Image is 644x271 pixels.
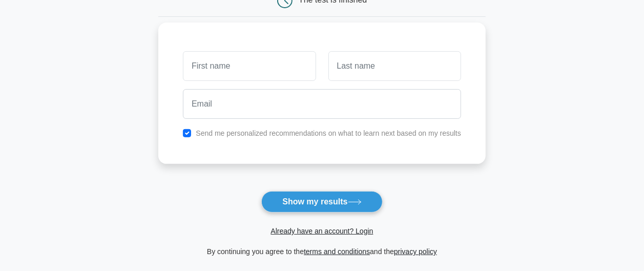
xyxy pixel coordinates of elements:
[328,51,461,81] input: Last name
[183,89,461,119] input: Email
[152,245,492,258] div: By continuing you agree to the and the
[261,191,382,213] button: Show my results
[394,247,437,256] a: privacy policy
[183,51,316,81] input: First name
[271,227,373,235] a: Already have an account? Login
[304,247,370,256] a: terms and conditions
[196,129,461,137] label: Send me personalized recommendations on what to learn next based on my results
